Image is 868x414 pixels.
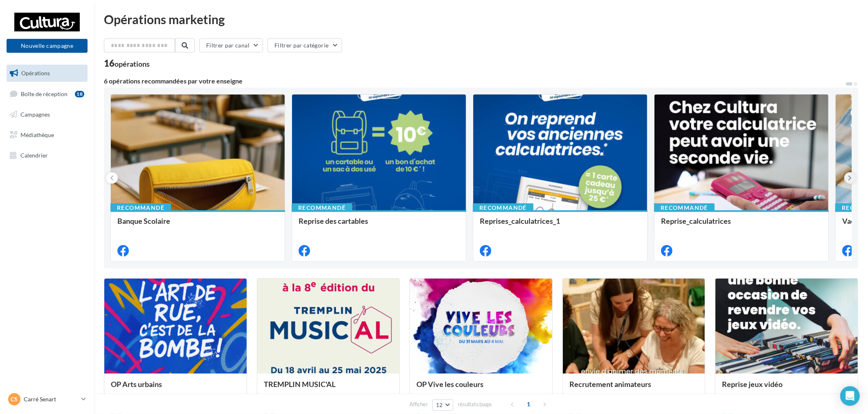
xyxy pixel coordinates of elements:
span: Opérations [21,70,50,76]
div: 16 [104,59,150,68]
a: Calendrier [5,147,89,164]
span: Calendrier [20,151,48,158]
span: CS [11,395,18,403]
button: Filtrer par catégorie [268,38,342,52]
span: résultats/page [458,400,492,408]
span: Boîte de réception [21,90,67,97]
div: 18 [75,91,84,97]
span: Médiathèque [20,131,54,138]
div: Recommandé [473,203,533,212]
span: TREMPLIN MUSIC'AL [264,380,335,389]
span: OP Vive les couleurs [416,380,483,389]
a: Campagnes [5,106,89,123]
button: 12 [432,399,453,411]
span: 12 [436,402,443,408]
div: 6 opérations recommandées par votre enseigne [104,78,845,84]
span: Reprise des cartables [299,216,368,225]
span: Reprises_calculatrices_1 [480,216,560,225]
span: Afficher [409,400,428,408]
span: Campagnes [20,111,50,118]
span: Reprise_calculatrices [661,216,731,225]
p: Carré Senart [24,395,78,403]
span: Banque Scolaire [117,216,170,225]
div: opérations [115,60,150,67]
span: OP Arts urbains [111,380,162,389]
button: Filtrer par canal [199,38,263,52]
span: 1 [522,398,535,411]
a: Médiathèque [5,126,89,144]
a: CS Carré Senart [7,391,88,407]
a: Boîte de réception18 [5,85,89,103]
div: Opérations marketing [104,13,858,25]
div: Recommandé [110,203,171,212]
div: Recommandé [292,203,352,212]
a: Opérations [5,65,89,82]
div: Open Intercom Messenger [840,386,860,406]
button: Nouvelle campagne [7,39,88,53]
span: Reprise jeux vidéo [722,380,783,389]
span: Recrutement animateurs [569,380,651,389]
div: Recommandé [654,203,715,212]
